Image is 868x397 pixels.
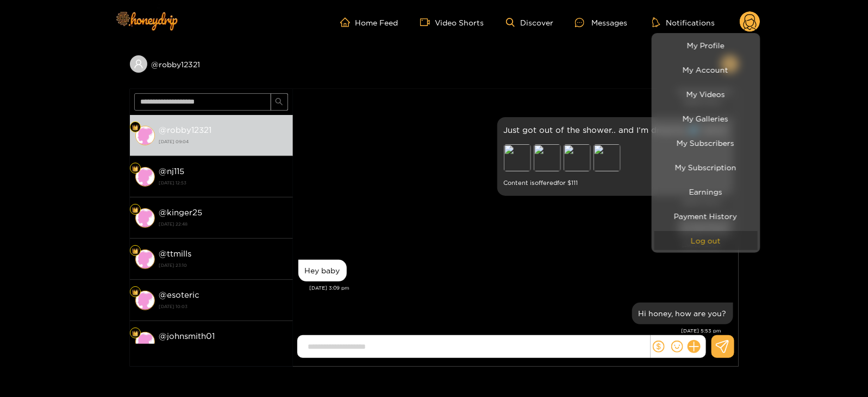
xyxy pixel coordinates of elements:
a: My Subscription [654,158,758,177]
a: My Videos [654,85,758,104]
button: Log out [654,231,758,250]
a: My Galleries [654,109,758,128]
a: Payment History [654,207,758,226]
a: My Account [654,60,758,79]
a: My Subscribers [654,133,758,152]
a: Earnings [654,182,758,201]
a: My Profile [654,36,758,55]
